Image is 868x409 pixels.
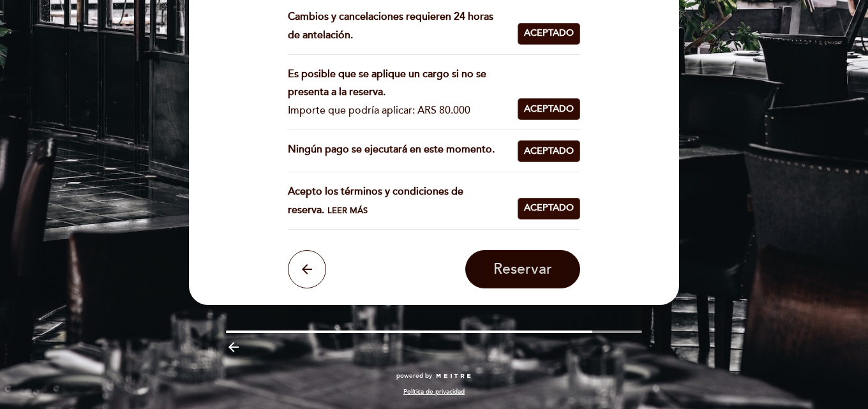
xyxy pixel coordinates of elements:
div: Es posible que se aplique un cargo si no se presenta a la reserva. [288,65,508,102]
span: powered by [396,371,432,380]
span: Aceptado [524,103,574,116]
span: Reservar [493,260,552,278]
a: powered by [396,371,472,380]
i: arrow_back [299,262,315,277]
button: Reservar [465,250,580,288]
div: Cambios y cancelaciones requieren 24 horas de antelación. [288,8,518,45]
button: arrow_back [288,250,326,288]
div: Importe que podría aplicar: ARS 80.000 [288,101,508,120]
button: Aceptado [518,198,580,219]
i: arrow_backward [226,339,241,355]
span: Leer más [327,205,368,216]
button: Aceptado [518,140,580,162]
a: Política de privacidad [403,387,465,396]
span: Aceptado [524,202,574,215]
span: Aceptado [524,27,574,40]
button: Aceptado [518,23,580,45]
span: Aceptado [524,145,574,158]
button: Aceptado [518,98,580,120]
div: Acepto los términos y condiciones de reserva. [288,182,518,219]
div: Ningún pago se ejecutará en este momento. [288,140,518,162]
img: MEITRE [435,373,472,380]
